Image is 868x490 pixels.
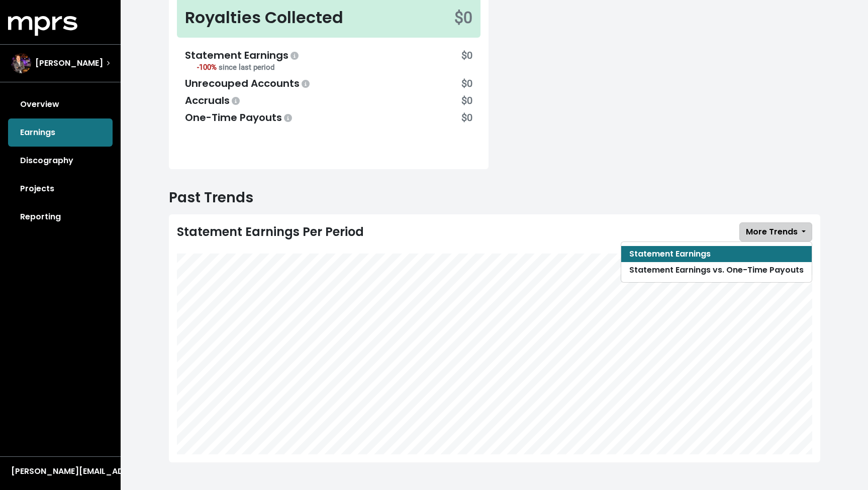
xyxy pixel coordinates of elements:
div: $0 [461,76,472,91]
a: Reporting [8,203,113,231]
div: Unrecouped Accounts [185,76,312,91]
span: More Trends [746,226,798,237]
small: -100% [197,63,274,72]
div: One-Time Payouts [185,110,294,125]
div: $0 [461,48,472,74]
button: [PERSON_NAME][EMAIL_ADDRESS][DOMAIN_NAME] [8,465,113,478]
a: Overview [8,90,113,118]
h2: Past Trends [169,189,820,206]
div: Accruals [185,93,242,108]
div: $0 [454,6,472,30]
a: Projects [8,175,113,203]
div: Statement Earnings Per Period [177,225,364,239]
div: $0 [461,93,472,108]
span: since last period [219,63,274,72]
span: [PERSON_NAME] [35,57,103,69]
a: Statement Earnings [621,246,812,262]
a: mprs logo [8,20,77,31]
a: Statement Earnings vs. One-Time Payouts [621,262,812,278]
img: The selected account / producer [11,53,31,73]
div: $0 [461,110,472,125]
button: More Trends [739,222,812,241]
a: Discography [8,147,113,175]
div: [PERSON_NAME][EMAIL_ADDRESS][DOMAIN_NAME] [11,465,110,477]
div: Royalties Collected [185,6,343,30]
div: Statement Earnings [185,48,301,63]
